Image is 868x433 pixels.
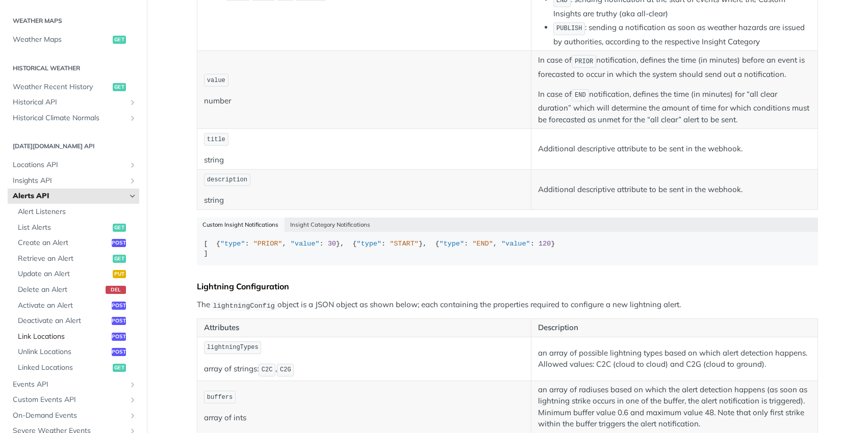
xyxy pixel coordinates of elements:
[18,254,110,264] span: Retrieve an Alert
[213,302,275,309] span: lightningConfig
[13,411,126,421] span: On-Demand Events
[18,347,109,357] span: Unlink Locations
[204,239,811,259] div: [ { : , : }, { : }, { : , : } ]
[18,363,110,373] span: Linked Locations
[197,281,818,291] div: Lightning Configuration
[538,54,811,80] p: In case of notification, defines the time (in minutes) before an event is forecasted to occur in ...
[575,58,593,65] span: PRIOR
[207,136,225,143] span: title
[13,220,139,235] a: List Alertsget
[18,316,109,326] span: Deactivate an Alert
[113,364,126,372] span: get
[197,299,818,311] p: The object is a JSON object as shown below; each containing the properties required to configure ...
[13,204,139,220] a: Alert Listeners
[112,239,126,247] span: post
[8,142,139,151] h2: [DATE][DOMAIN_NAME] API
[113,224,126,232] span: get
[13,82,110,92] span: Weather Recent History
[8,32,139,47] a: Weather Mapsget
[129,192,137,200] button: Hide subpages for Alerts API
[8,173,139,188] a: Insights APIShow subpages for Insights API
[18,207,137,217] span: Alert Listeners
[8,16,139,25] h2: Weather Maps
[538,184,811,196] p: Additional descriptive attribute to be sent in the webhook.
[8,188,139,204] a: Alerts APIHide subpages for Alerts API
[8,64,139,73] h2: Historical Weather
[129,161,137,169] button: Show subpages for Locations API
[328,240,336,248] span: 30
[390,240,419,248] span: "START"
[204,322,524,334] p: Attributes
[253,240,283,248] span: "PRIOR"
[112,348,126,356] span: post
[18,301,109,311] span: Activate an Alert
[106,286,126,294] span: del
[113,255,126,263] span: get
[538,322,811,334] p: Description
[13,97,126,107] span: Historical API
[13,251,139,266] a: Retrieve an Alertget
[356,240,381,248] span: "type"
[280,366,291,373] span: C2G
[129,396,137,404] button: Show subpages for Custom Events API
[472,240,493,248] span: "END"
[204,412,524,424] p: array of ints
[112,302,126,310] span: post
[13,282,139,297] a: Delete an Alertdel
[8,157,139,173] a: Locations APIShow subpages for Locations API
[18,269,110,279] span: Update an Alert
[13,235,139,251] a: Create an Alertpost
[113,36,126,44] span: get
[207,176,247,183] span: description
[501,240,530,248] span: "value"
[18,285,103,295] span: Delete an Alert
[439,240,464,248] span: "type"
[112,317,126,325] span: post
[129,98,137,106] button: Show subpages for Historical API
[13,35,110,45] span: Weather Maps
[8,377,139,392] a: Events APIShow subpages for Events API
[8,79,139,95] a: Weather Recent Historyget
[18,238,109,248] span: Create an Alert
[13,160,126,170] span: Locations API
[13,380,126,390] span: Events API
[262,366,273,373] span: C2C
[538,143,811,155] p: Additional descriptive attribute to be sent in the webhook.
[538,384,811,430] p: an array of radiuses based on which the alert detection happens (as soon as lightning strike occu...
[553,21,811,47] li: : sending a notification as soon as weather hazards are issued by authorities, according to the r...
[113,270,126,278] span: put
[207,77,225,84] span: value
[13,266,139,282] a: Update an Alertput
[538,88,811,126] p: In case of notification, defines the time (in minutes) for “all clear duration” which will determ...
[13,191,126,201] span: Alerts API
[13,298,139,313] a: Activate an Alertpost
[13,329,139,344] a: Link Locationspost
[8,392,139,408] a: Custom Events APIShow subpages for Custom Events API
[204,95,524,107] p: number
[13,313,139,329] a: Deactivate an Alertpost
[129,114,137,122] button: Show subpages for Historical Climate Normals
[539,240,551,248] span: 120
[538,347,811,370] p: an array of possible lightning types based on which alert detection happens. Allowed values: C2C ...
[204,154,524,166] p: string
[575,92,586,99] span: END
[8,95,139,110] a: Historical APIShow subpages for Historical API
[13,176,126,186] span: Insights API
[129,381,137,389] button: Show subpages for Events API
[129,177,137,185] button: Show subpages for Insights API
[13,360,139,375] a: Linked Locationsget
[13,344,139,360] a: Unlink Locationspost
[13,113,126,123] span: Historical Climate Normals
[207,344,259,351] span: lightningTypes
[8,408,139,423] a: On-Demand EventsShow subpages for On-Demand Events
[204,195,524,206] p: string
[207,394,233,401] span: buffers
[18,223,110,233] span: List Alerts
[129,412,137,420] button: Show subpages for On-Demand Events
[113,83,126,91] span: get
[220,240,245,248] span: "type"
[204,363,524,377] p: array of strings: ,
[556,25,582,32] span: PUBLISH
[8,111,139,126] a: Historical Climate NormalsShow subpages for Historical Climate Normals
[291,240,320,248] span: "value"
